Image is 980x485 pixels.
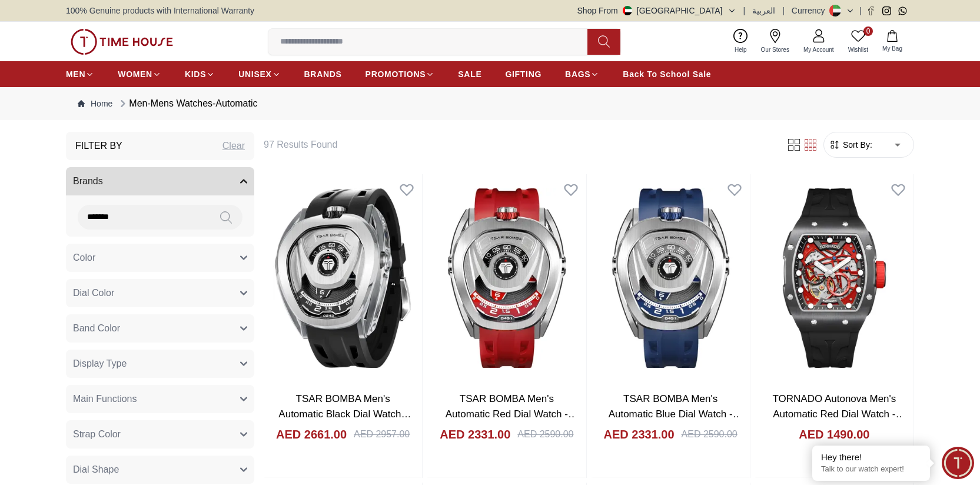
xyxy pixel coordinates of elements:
[73,357,127,371] span: Display Type
[603,426,674,443] h4: AED 2331.00
[898,6,907,15] a: Whatsapp
[799,426,869,443] h4: AED 1490.00
[882,6,891,15] a: Instagram
[66,385,254,413] button: Main Functions
[517,427,573,441] div: AED 2590.00
[623,64,711,85] a: Back To School Sale
[304,68,342,80] span: BRANDS
[73,427,121,441] span: Strap Color
[727,26,754,57] a: Help
[366,68,426,80] span: PROMOTIONS
[623,68,711,80] span: Back To School Sale
[117,97,257,111] div: Men-Mens Watches-Automatic
[264,174,422,382] img: TSAR BOMBA Men's Automatic Black Dial Watch - TB8213A-06 SET
[942,447,974,479] div: Chat Widget
[66,244,254,272] button: Color
[841,26,875,57] a: 0Wishlist
[66,456,254,484] button: Dial Shape
[66,350,254,378] button: Display Type
[821,464,921,474] p: Talk to our watch expert!
[505,64,542,85] a: GIFTING
[304,64,342,85] a: BRANDS
[73,321,120,335] span: Band Color
[843,45,873,54] span: Wishlist
[66,279,254,307] button: Dial Color
[66,420,254,449] button: Strap Color
[875,28,909,55] button: My Bag
[73,286,114,300] span: Dial Color
[821,451,921,463] div: Hey there!
[743,5,746,16] span: |
[505,68,542,80] span: GIFTING
[458,64,481,85] a: SALE
[623,6,632,15] img: United Arab Emirates
[565,64,599,85] a: BAGS
[829,139,872,151] button: Sort By:
[752,5,775,16] button: العربية
[682,427,738,441] div: AED 2590.00
[118,68,152,80] span: WOMEN
[73,463,119,477] span: Dial Shape
[446,393,578,434] a: TSAR BOMBA Men's Automatic Red Dial Watch - TB8213A-04 SET
[878,44,907,53] span: My Bag
[782,5,785,16] span: |
[71,29,173,55] img: ...
[75,139,122,153] h3: Filter By
[185,68,206,80] span: KIDS
[238,64,280,85] a: UNISEX
[577,5,736,16] button: Shop From[GEOGRAPHIC_DATA]
[730,45,752,54] span: Help
[73,392,137,406] span: Main Functions
[792,5,830,16] div: Currency
[366,64,435,85] a: PROMOTIONS
[756,45,794,54] span: Our Stores
[354,427,410,441] div: AED 2957.00
[66,68,85,80] span: MEN
[565,68,590,80] span: BAGS
[66,167,254,195] button: Brands
[264,138,772,152] h6: 97 Results Found
[222,139,245,153] div: Clear
[863,26,873,36] span: 0
[66,64,94,85] a: MEN
[66,5,254,16] span: 100% Genuine products with International Warranty
[772,393,905,434] a: TORNADO Autonova Men's Automatic Red Dial Watch - T24302-XSBB
[841,139,872,151] span: Sort By:
[73,174,103,188] span: Brands
[278,393,411,434] a: TSAR BOMBA Men's Automatic Black Dial Watch - TB8213A-06 SET
[440,426,510,443] h4: AED 2331.00
[754,26,796,57] a: Our Stores
[609,393,743,434] a: TSAR BOMBA Men's Automatic Blue Dial Watch - TB8213A-03 SET
[427,174,586,382] img: TSAR BOMBA Men's Automatic Red Dial Watch - TB8213A-04 SET
[799,45,839,54] span: My Account
[866,6,875,15] a: Facebook
[185,64,215,85] a: KIDS
[859,5,862,16] span: |
[755,174,913,382] img: TORNADO Autonova Men's Automatic Red Dial Watch - T24302-XSBB
[238,68,271,80] span: UNISEX
[66,87,914,120] nav: Breadcrumb
[78,98,112,109] a: Home
[276,426,347,443] h4: AED 2661.00
[118,64,161,85] a: WOMEN
[73,251,95,265] span: Color
[66,314,254,343] button: Band Color
[458,68,481,80] span: SALE
[592,174,750,382] img: TSAR BOMBA Men's Automatic Blue Dial Watch - TB8213A-03 SET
